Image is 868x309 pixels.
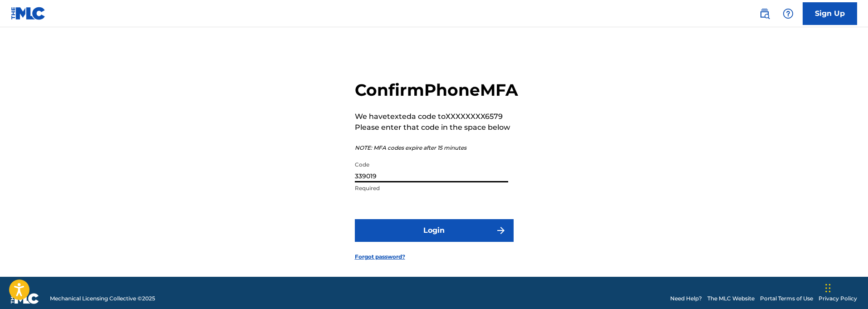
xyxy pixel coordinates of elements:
[825,275,831,302] div: Drag
[355,219,514,242] button: Login
[355,122,518,133] p: Please enter that code in the space below
[759,8,770,19] img: search
[11,7,46,20] img: MLC Logo
[819,294,857,303] a: Privacy Policy
[823,265,868,309] iframe: Chat Widget
[707,294,755,303] a: The MLC Website
[355,80,518,100] h2: Confirm Phone MFA
[670,294,702,303] a: Need Help?
[783,8,794,19] img: help
[50,294,155,303] span: Mechanical Licensing Collective © 2025
[803,2,857,25] a: Sign Up
[355,111,518,122] p: We have texted a code to XXXXXXXX6579
[779,5,797,23] div: Help
[760,294,813,303] a: Portal Terms of Use
[755,5,774,23] a: Public Search
[495,225,506,236] img: f7272a7cc735f4ea7f67.svg
[355,144,518,152] p: NOTE: MFA codes expire after 15 minutes
[11,293,39,304] img: logo
[355,184,508,192] p: Required
[355,253,405,261] a: Forgot password?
